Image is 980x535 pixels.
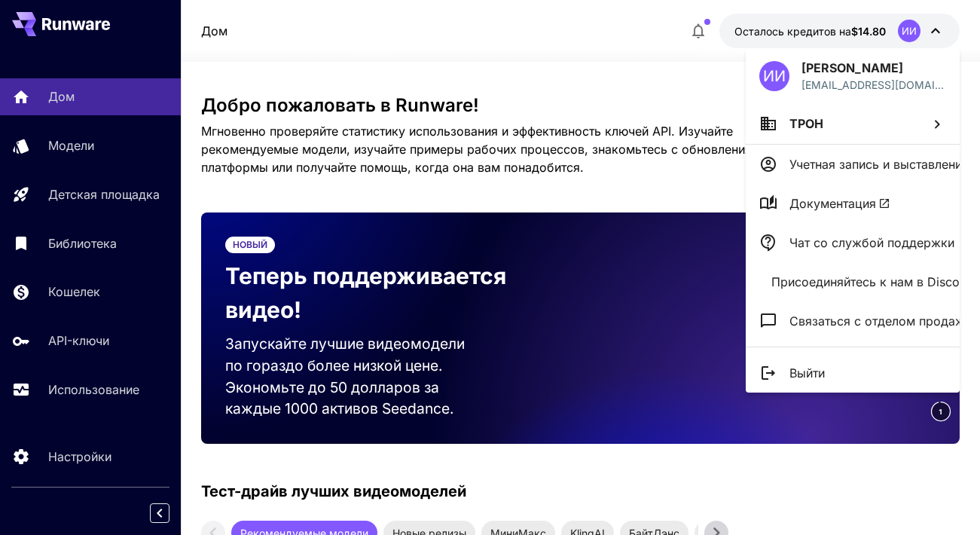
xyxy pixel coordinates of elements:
font: ИИ [763,67,786,85]
font: Документация [789,196,876,211]
div: almas.viktory@gmail.com [801,77,946,93]
button: ТРОН [746,103,960,144]
font: Чат со службой поддержки [789,235,954,250]
font: Выйти [789,365,825,381]
font: Связаться с отделом продаж [789,313,965,329]
font: [PERSON_NAME] [801,60,903,75]
font: ТРОН [789,116,823,131]
font: [EMAIL_ADDRESS][DOMAIN_NAME] [801,78,944,107]
font: Присоединяйтесь к нам в Discord [771,274,972,289]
